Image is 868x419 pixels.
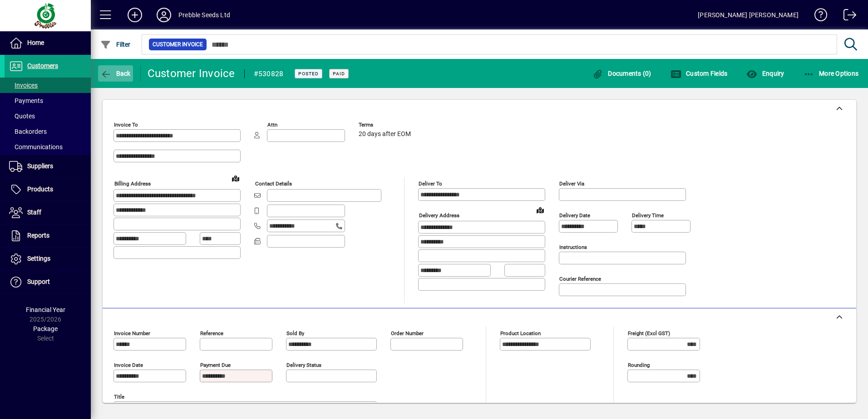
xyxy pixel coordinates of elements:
button: More Options [801,65,861,82]
span: Package [33,325,58,332]
span: Settings [27,255,50,262]
a: Backorders [5,124,91,139]
mat-label: Invoice date [114,362,143,368]
mat-label: Courier Reference [559,276,601,282]
div: [PERSON_NAME] [PERSON_NAME] [698,8,799,22]
mat-label: Invoice To [114,122,138,128]
mat-label: Title [114,394,124,400]
a: Suppliers [5,155,91,178]
span: Payments [9,97,43,104]
span: Documents (0) [592,70,651,77]
span: Custom Fields [671,70,728,77]
mat-label: Product location [500,330,541,336]
mat-label: Instructions [559,244,587,250]
a: View on map [533,203,547,217]
button: Back [98,65,133,82]
span: Paid [333,71,345,77]
span: Customers [27,62,58,69]
button: Profile [149,7,178,23]
a: Quotes [5,108,91,124]
a: Payments [5,93,91,108]
span: Financial Year [26,306,65,313]
button: Custom Fields [668,65,730,82]
span: 20 days after EOM [359,131,411,138]
span: Support [27,278,50,285]
a: View on map [228,171,243,185]
mat-label: Rounding [628,362,650,368]
a: Communications [5,139,91,155]
mat-label: Sold by [286,330,304,336]
div: Customer Invoice [148,66,235,81]
span: Communications [9,143,63,151]
mat-label: Invoice number [114,330,150,336]
a: Knowledge Base [808,2,828,31]
mat-label: Payment due [200,362,231,368]
span: Home [27,39,44,46]
a: Reports [5,224,91,247]
span: Products [27,185,53,193]
span: Suppliers [27,162,53,170]
mat-label: Deliver via [559,180,584,187]
mat-label: Freight (excl GST) [628,330,670,336]
span: Enquiry [746,70,784,77]
div: #530828 [254,67,284,81]
mat-label: Delivery time [632,212,664,219]
span: Reports [27,232,49,239]
button: Documents (0) [590,65,654,82]
a: Staff [5,201,91,224]
a: Invoices [5,78,91,93]
mat-label: Deliver To [419,180,442,187]
button: Filter [98,36,133,53]
a: Logout [837,2,857,31]
div: Prebble Seeds Ltd [178,8,230,22]
a: Home [5,32,91,54]
span: Backorders [9,128,47,135]
mat-label: Attn [267,122,277,128]
span: Quotes [9,112,35,120]
span: Filter [100,41,131,48]
mat-label: Delivery date [559,212,590,219]
button: Add [120,7,149,23]
app-page-header-button: Back [91,65,141,82]
button: Enquiry [744,65,786,82]
mat-label: Reference [200,330,223,336]
mat-label: Order number [391,330,424,336]
mat-label: Delivery status [286,362,321,368]
span: Terms [359,122,413,128]
span: Customer Invoice [153,40,203,49]
span: Back [100,70,131,77]
span: More Options [804,70,859,77]
span: Posted [298,71,319,77]
span: Staff [27,209,41,216]
span: Invoices [9,82,38,89]
a: Settings [5,248,91,270]
a: Products [5,178,91,201]
a: Support [5,271,91,293]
